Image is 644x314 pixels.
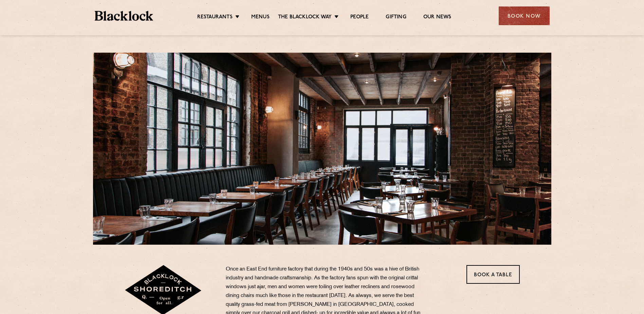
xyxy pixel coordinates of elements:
a: The Blacklock Way [278,14,332,21]
a: Gifting [386,14,406,21]
a: Menus [251,14,270,21]
div: Book Now [499,6,550,25]
a: Book a Table [466,265,520,284]
img: BL_Textured_Logo-footer-cropped.svg [95,11,153,21]
a: Restaurants [197,14,233,21]
a: Our News [423,14,452,21]
a: People [350,14,369,21]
